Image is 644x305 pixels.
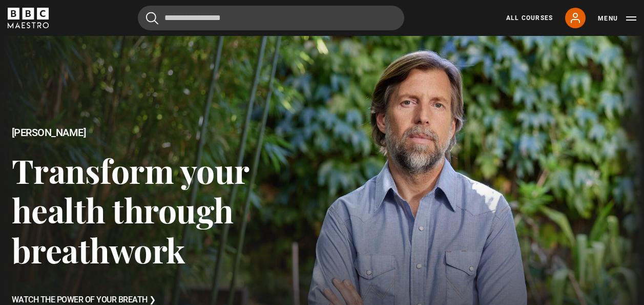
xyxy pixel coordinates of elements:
button: Submit the search query [146,12,158,25]
input: Search [138,6,404,30]
a: All Courses [506,13,553,23]
h2: [PERSON_NAME] [12,127,322,139]
svg: BBC Maestro [8,8,49,28]
button: Toggle navigation [598,13,636,24]
h3: Transform your health through breathwork [12,150,322,270]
